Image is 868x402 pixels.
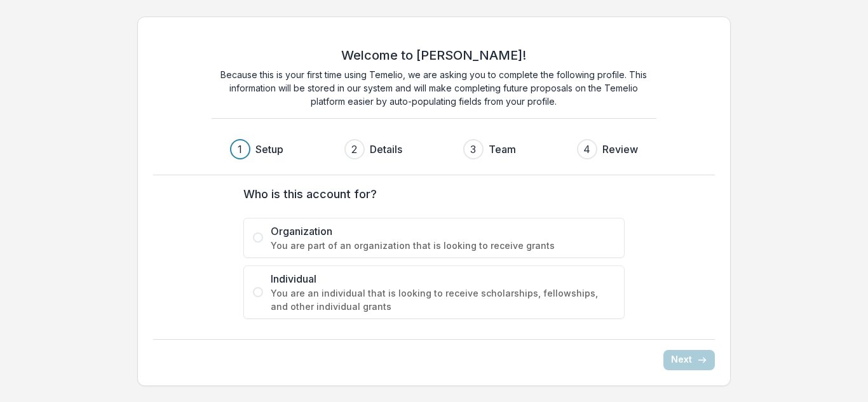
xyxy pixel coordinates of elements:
button: Next [663,350,715,370]
div: 3 [470,142,476,157]
div: 2 [351,142,357,157]
span: Individual [271,271,615,286]
p: Because this is your first time using Temelio, we are asking you to complete the following profil... [212,68,656,108]
h3: Setup [255,142,283,157]
span: You are part of an organization that is looking to receive grants [271,239,615,252]
div: 1 [238,142,242,157]
h3: Details [370,142,402,157]
h3: Team [489,142,516,157]
label: Who is this account for? [243,185,617,203]
div: Progress [230,139,638,159]
span: Organization [271,224,615,239]
span: You are an individual that is looking to receive scholarships, fellowships, and other individual ... [271,286,615,313]
div: 4 [583,142,590,157]
h2: Welcome to [PERSON_NAME]! [341,48,526,63]
h3: Review [602,142,638,157]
